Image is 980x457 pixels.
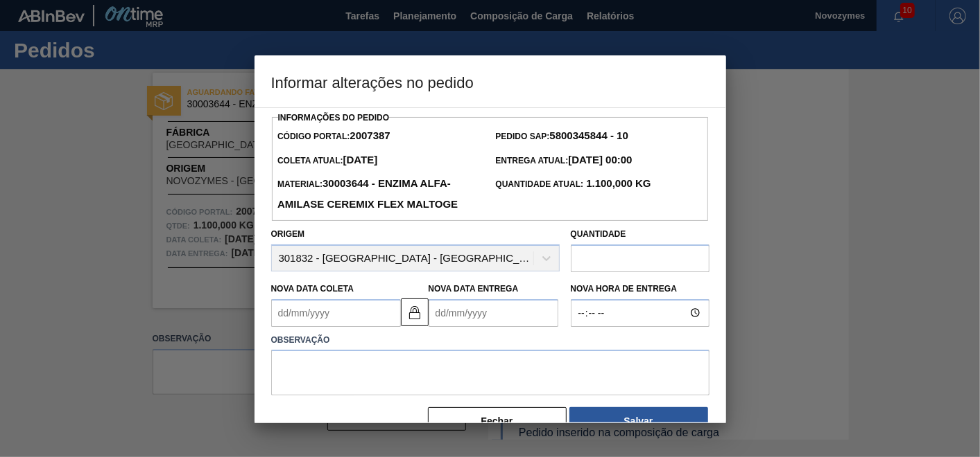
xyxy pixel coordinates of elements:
[429,299,558,327] input: dd/mm/yyyy
[571,279,710,299] label: Nova Hora de Entrega
[255,55,726,108] h3: Informar alterações no pedido
[496,179,651,189] span: Quantidade Atual:
[277,177,458,210] strong: 30003644 - ENZIMA ALFA-AMILASE CEREMIX FLEX MALTOGE
[277,132,390,141] span: Código Portal:
[271,330,710,350] label: Observação
[583,177,651,189] strong: 1.100,000 KG
[568,154,632,165] strong: [DATE] 00:00
[350,129,390,141] strong: 2007387
[343,154,378,165] strong: [DATE]
[428,407,567,435] button: Fechar
[550,129,628,141] strong: 5800345844 - 10
[271,284,354,294] label: Nova Data Coleta
[406,304,423,321] img: locked
[429,284,519,294] label: Nova Data Entrega
[401,298,429,326] button: locked
[496,156,633,165] span: Entrega Atual:
[571,229,626,239] label: Quantidade
[277,179,458,210] span: Material:
[277,156,377,165] span: Coleta Atual:
[569,407,708,435] button: Salvar
[271,229,305,239] label: Origem
[271,299,401,327] input: dd/mm/yyyy
[278,113,390,123] label: Informações do Pedido
[496,132,628,141] span: Pedido SAP:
